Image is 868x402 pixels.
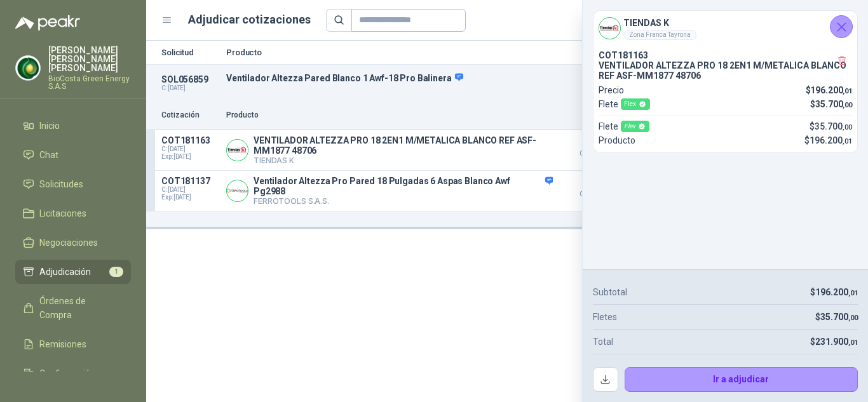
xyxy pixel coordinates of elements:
[599,133,635,147] p: Producto
[48,46,131,72] p: [PERSON_NAME] [PERSON_NAME] [PERSON_NAME]
[843,101,852,109] span: ,00
[15,172,131,196] a: Solicitudes
[254,196,553,206] p: FERROTOOLS S.A.S.
[226,48,670,57] p: Producto
[188,11,311,29] h1: Adjudicar cotizaciones
[843,137,852,145] span: ,01
[39,337,86,351] span: Remisiones
[161,153,219,161] span: Exp: [DATE]
[599,83,624,97] p: Precio
[161,84,219,92] p: C: [DATE]
[39,119,60,133] span: Inicio
[161,109,219,121] p: Cotización
[109,267,123,277] span: 1
[815,99,852,109] span: 35.700
[815,121,852,131] span: 35.700
[815,287,858,297] span: 196.200
[810,85,852,95] span: 196.200
[560,191,624,198] span: Crédito 30 días
[820,312,858,322] span: 35.700
[15,332,131,356] a: Remisiones
[227,140,248,161] img: Company Logo
[560,151,624,157] span: Crédito 30 días
[254,135,553,156] p: VENTILADOR ALTEZZA PRO 18 2EN1 M/METALICA BLANCO REF ASF-MM1877 48706
[593,310,617,324] p: Fletes
[815,310,858,324] p: $
[16,56,40,80] img: Company Logo
[560,135,624,157] p: $ 196.200
[254,156,553,165] p: TIENDAS K
[815,337,858,347] span: 231.900
[621,98,650,110] div: Flex
[848,289,858,297] span: ,01
[227,180,248,201] img: Company Logo
[810,135,852,145] span: 196.200
[39,148,58,162] span: Chat
[161,145,219,153] span: C: [DATE]
[15,114,131,138] a: Inicio
[806,83,853,97] p: $
[804,133,852,147] p: $
[15,15,80,30] img: Logo peakr
[15,260,131,284] a: Adjudicación1
[39,294,119,322] span: Órdenes de Compra
[161,194,219,201] span: Exp: [DATE]
[39,265,91,279] span: Adjudicación
[15,143,131,167] a: Chat
[848,314,858,322] span: ,00
[161,74,219,84] p: SOL056859
[810,285,858,299] p: $
[843,87,852,95] span: ,01
[593,335,613,349] p: Total
[226,109,553,121] p: Producto
[810,97,852,111] p: $
[593,285,627,299] p: Subtotal
[161,176,219,186] p: COT181137
[15,289,131,327] a: Órdenes de Compra
[39,177,83,191] span: Solicitudes
[15,201,131,225] a: Licitaciones
[599,119,649,133] p: Flete
[848,338,858,347] span: ,01
[254,176,553,196] p: Ventilador Altezza Pro Pared 18 Pulgadas 6 Aspas Blanco Awf Pg2988
[161,48,219,57] p: Solicitud
[599,60,852,81] p: VENTILADOR ALTEZZA PRO 18 2EN1 M/METALICA BLANCO REF ASF-MM1877 48706
[15,231,131,255] a: Negociaciones
[39,236,98,250] span: Negociaciones
[810,119,852,133] p: $
[843,123,852,131] span: ,00
[599,97,650,111] p: Flete
[48,75,131,90] p: BioCosta Green Energy S.A.S
[161,135,219,145] p: COT181163
[39,366,95,380] span: Configuración
[560,176,624,198] p: $ 324.275
[15,361,131,385] a: Configuración
[621,121,649,132] div: Flex
[226,72,670,84] p: Ventilador Altezza Pared Blanco 1 Awf-18 Pro Balinera
[39,206,86,220] span: Licitaciones
[599,50,852,60] p: COT181163
[161,186,219,194] span: C: [DATE]
[810,335,858,349] p: $
[625,367,858,392] button: Ir a adjudicar
[560,109,624,121] p: Precio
